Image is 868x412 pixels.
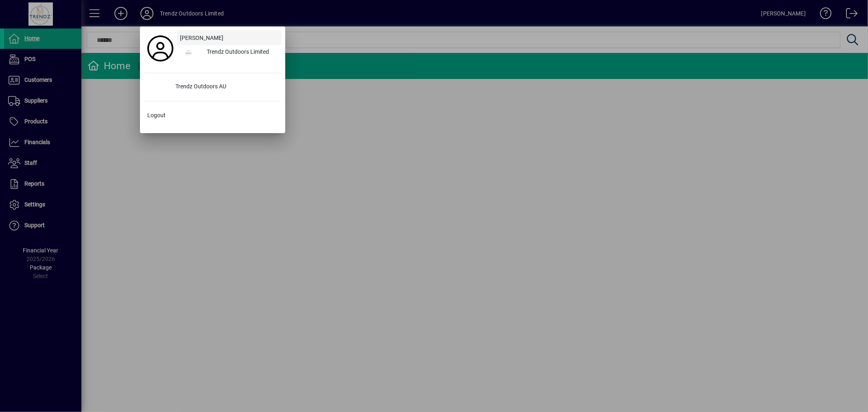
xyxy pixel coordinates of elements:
[177,45,281,60] button: Trendz Outdoors Limited
[147,111,166,120] span: Logout
[144,108,281,123] button: Logout
[200,45,281,60] div: Trendz Outdoors Limited
[180,34,223,42] span: [PERSON_NAME]
[144,80,281,94] button: Trendz Outdoors AU
[144,41,177,56] a: Profile
[177,31,281,45] a: [PERSON_NAME]
[169,80,281,94] div: Trendz Outdoors AU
